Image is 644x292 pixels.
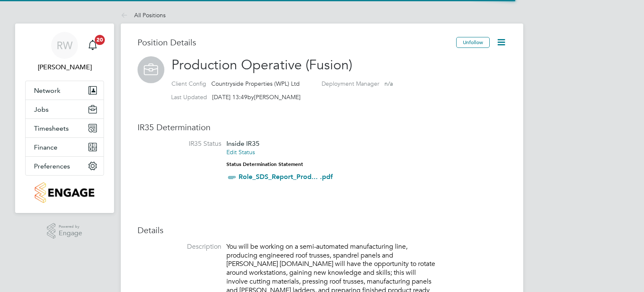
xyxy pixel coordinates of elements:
a: RW[PERSON_NAME] [25,32,104,72]
div: by [171,93,301,101]
button: Finance [26,138,104,156]
h3: Details [138,225,506,236]
span: Finance [34,143,57,151]
span: 20 [95,35,105,45]
span: Jobs [34,105,49,113]
a: Edit Status [226,148,255,156]
button: Preferences [26,157,104,175]
nav: Main navigation [15,24,114,213]
button: Unfollow [456,37,490,48]
label: Client Config [171,80,206,87]
span: Engage [59,230,82,237]
span: RW [57,40,73,51]
img: countryside-properties-logo-retina.png [35,182,94,203]
span: [PERSON_NAME] [254,93,301,101]
span: n/a [384,80,393,87]
span: Inside IR35 [226,139,260,147]
span: Network [34,87,60,95]
span: Powered by [59,223,82,230]
h3: Position Details [138,37,456,48]
span: Timesheets [34,124,69,132]
button: Network [26,81,104,100]
h3: IR35 Determination [138,122,506,133]
a: Role_SDS_Report_Prod... .pdf [239,173,333,181]
span: Production Operative (Fusion) [171,57,352,73]
a: 20 [84,32,101,59]
a: All Positions [121,11,166,19]
label: IR35 Status [138,139,221,148]
span: Countryside Properties (WPL) Ltd [211,80,300,87]
span: [DATE] 13:49 [212,93,247,101]
button: Jobs [26,100,104,118]
label: Description [138,242,221,251]
button: Timesheets [26,119,104,137]
label: Last Updated [171,93,207,101]
a: Powered byEngage [47,223,83,239]
a: Go to home page [25,182,104,203]
strong: Status Determination Statement [226,161,303,167]
span: Richard Walsh [25,62,104,72]
span: Preferences [34,162,70,170]
label: Deployment Manager [322,80,379,87]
